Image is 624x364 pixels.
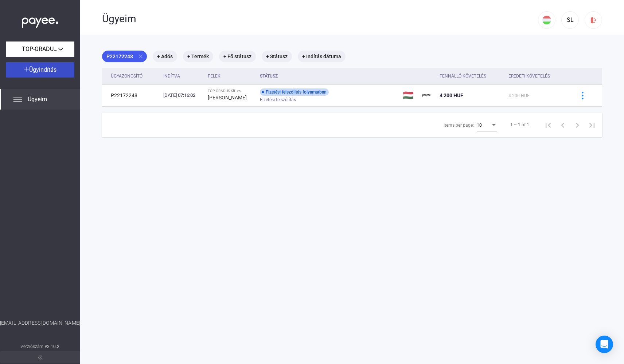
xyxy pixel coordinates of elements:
span: 10 [477,123,482,128]
div: Fennálló követelés [440,72,486,80]
strong: [PERSON_NAME] [208,95,247,100]
div: Open Intercom Messenger [596,336,613,353]
div: Eredeti követelés [508,72,550,80]
img: HU [542,16,551,24]
div: Eredeti követelés [508,72,566,80]
mat-chip: + Adós [153,51,177,62]
img: white-payee-white-dot.svg [22,13,58,28]
div: Ügyeim [102,13,538,25]
div: SL [564,16,576,24]
div: Fizetési felszólítás folyamatban [260,88,329,96]
mat-chip: + Indítás dátuma [298,51,346,62]
img: list.svg [13,95,22,104]
button: HU [538,11,555,29]
span: 4 200 HUF [508,93,530,98]
span: TOP-GRADUS Kft. [22,45,58,54]
mat-chip: + Termék [183,51,213,62]
div: 1 – 1 of 1 [510,120,529,129]
div: Felek [208,72,254,80]
div: Indítva [163,72,180,80]
img: payee-logo [422,91,431,100]
img: logout-red [590,16,597,24]
button: Last page [585,118,599,132]
div: Items per page: [444,121,474,130]
td: 🇭🇺 [400,84,420,106]
img: arrow-double-left-grey.svg [38,355,42,360]
mat-chip: + Fő státusz [219,51,256,62]
th: Státusz [257,68,400,84]
mat-chip: P22172248 [102,51,147,62]
button: more-blue [575,88,590,103]
mat-chip: + Státusz [262,51,292,62]
div: [DATE] 07:16:02 [163,92,202,99]
div: Ügyazonosító [111,72,143,80]
strong: v2.10.2 [45,344,60,349]
img: more-blue [579,92,586,99]
span: Ügyeim [28,95,47,104]
span: Fizetési felszólítás [260,95,296,104]
div: Felek [208,72,221,80]
mat-icon: close [137,53,144,60]
div: Indítva [163,72,202,80]
img: plus-white.svg [24,67,29,72]
td: P22172248 [102,84,160,106]
button: Next page [570,118,585,132]
div: Ügyazonosító [111,72,157,80]
button: Previous page [555,118,570,132]
button: Ügyindítás [6,62,74,78]
button: SL [561,11,579,29]
span: Ügyindítás [29,66,56,73]
button: logout-red [585,11,602,29]
div: TOP-GRADUS Kft. vs [208,89,254,93]
mat-select: Items per page: [477,120,497,129]
span: 4 200 HUF [440,92,463,98]
button: First page [541,118,555,132]
div: Fennálló követelés [440,72,503,80]
button: TOP-GRADUS Kft. [6,41,74,57]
